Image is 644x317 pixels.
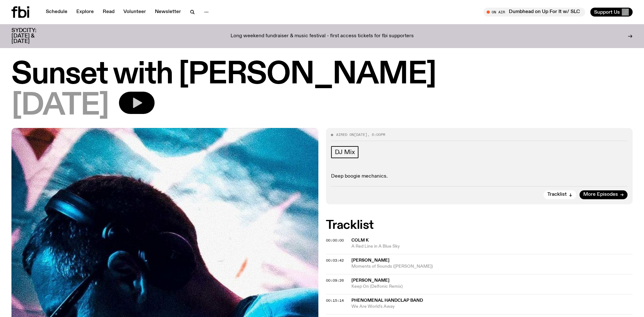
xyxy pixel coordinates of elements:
span: A Red Line in A Blue Sky [351,243,633,250]
a: Volunteer [120,8,150,17]
button: 00:09:26 [326,279,344,282]
p: Deep boogie mechanics. [331,173,628,180]
a: Explore [73,8,98,17]
h1: Sunset with [PERSON_NAME] [11,60,633,89]
button: On AirDumbhead on Up For It w/ SLC [483,8,585,17]
span: DJ Mix [335,149,355,156]
span: Phenomenal Handclap band [351,298,423,303]
span: 00:03:42 [326,258,344,263]
span: Colm K [351,238,369,243]
h3: SYDCITY: [DATE] & [DATE] [11,28,52,44]
span: Aired on [336,132,354,137]
span: [DATE] [11,92,109,120]
span: Support Us [594,9,620,15]
a: DJ Mix [331,146,359,158]
button: Tracklist [544,190,576,199]
h2: Tracklist [326,220,633,231]
span: Tracklist [547,192,567,197]
button: 00:15:14 [326,299,344,302]
p: Long weekend fundraiser & music festival - first access tickets for fbi supporters [231,33,414,39]
a: More Episodes [579,190,627,199]
span: 00:15:14 [326,298,344,303]
button: 00:03:42 [326,259,344,262]
span: 00:00:00 [326,238,344,243]
button: 00:00:00 [326,239,344,242]
span: 00:09:26 [326,278,344,283]
span: We Are World's Away [351,304,633,310]
a: Read [99,8,118,17]
a: Newsletter [151,8,185,17]
span: Keep On (Delfonic Remix) [351,284,633,290]
a: Schedule [42,8,71,17]
span: [PERSON_NAME] [351,278,390,283]
span: [PERSON_NAME] [351,258,390,263]
span: [DATE] [354,132,367,137]
span: More Episodes [583,192,618,197]
button: Support Us [590,8,633,17]
span: , 6:00pm [367,132,385,137]
span: Moments of Sounds ([PERSON_NAME]) [351,264,633,270]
